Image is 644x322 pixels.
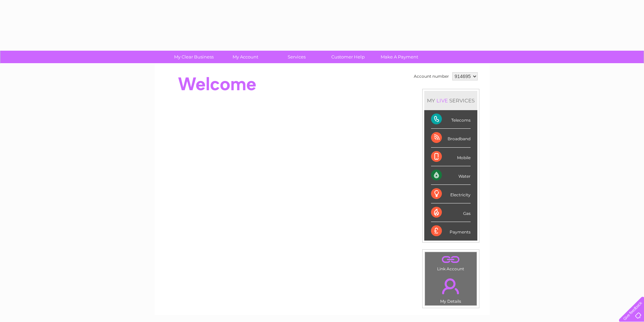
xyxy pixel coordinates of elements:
div: Mobile [431,148,471,166]
a: . [427,274,475,298]
a: My Account [217,51,273,63]
a: . [427,254,475,266]
a: Customer Help [320,51,376,63]
a: Services [269,51,325,63]
td: My Details [425,273,477,306]
a: Make A Payment [372,51,427,63]
div: MY SERVICES [424,91,477,110]
td: Link Account [425,252,477,273]
div: Electricity [431,185,471,203]
div: Broadband [431,129,471,147]
a: My Clear Business [166,51,222,63]
div: Water [431,166,471,185]
div: LIVE [435,97,449,104]
div: Telecoms [431,110,471,129]
td: Account number [412,71,451,82]
div: Gas [431,203,471,222]
div: Payments [431,222,471,240]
